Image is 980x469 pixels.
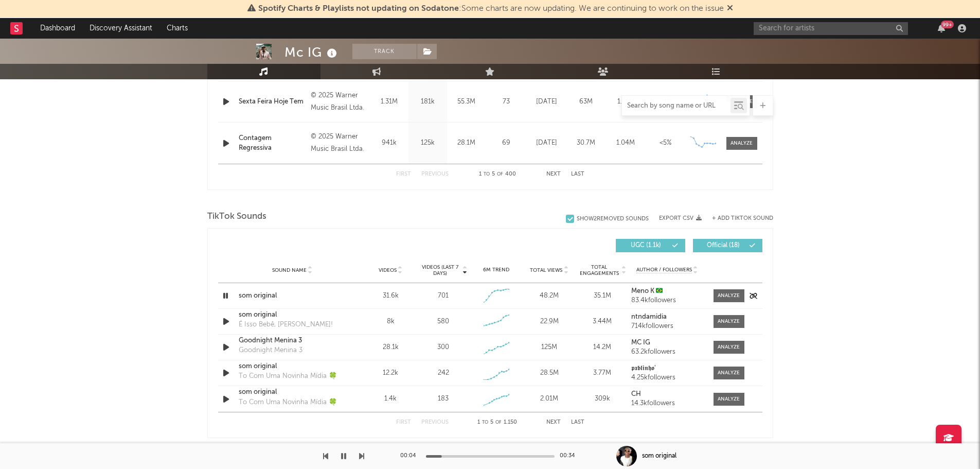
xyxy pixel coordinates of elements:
[529,138,564,148] div: [DATE]
[693,239,762,252] button: Official(18)
[631,391,703,398] a: CH
[159,18,195,39] a: Charts
[609,138,643,148] div: 1.04M
[379,267,397,273] span: Videos
[578,342,626,353] div: 14.2M
[469,168,526,181] div: 1 5 400
[577,216,649,222] div: Show 2 Removed Sounds
[631,365,656,372] strong: 𝖕𝖝𝖇𝖑𝖎𝖓𝖍𝖔'
[239,345,302,356] div: Goodnight Menina 3
[631,349,703,356] div: 63.2k followers
[488,138,524,148] div: 69
[712,216,773,221] button: + Add TikTok Sound
[727,5,733,13] span: Dismiss
[754,22,908,35] input: Search for artists
[631,339,703,346] a: MC IG
[578,291,626,301] div: 35.1M
[33,18,82,39] a: Dashboard
[411,138,444,148] div: 125k
[578,394,626,404] div: 309k
[631,288,663,294] strong: Meno K 🇧🇷
[438,291,449,301] div: 701
[631,374,703,381] div: 4.25k followers
[631,297,703,304] div: 83.4k followers
[497,172,503,177] span: of
[702,216,773,221] button: + Add TikTok Sound
[284,44,340,61] div: Mc IG
[616,239,685,252] button: UGC(1.1k)
[938,24,945,32] button: 99+
[530,267,562,273] span: Total Views
[569,138,603,148] div: 30.7M
[367,368,415,378] div: 12.2k
[525,291,573,301] div: 48.2M
[622,102,730,110] input: Search by song name or URL
[239,310,346,320] a: som original
[311,90,367,114] div: © 2025 Warner Music Brasil Ltda.
[525,342,573,353] div: 125M
[239,336,346,346] a: Goodnight Menina 3
[396,171,411,177] button: First
[546,171,561,177] button: Next
[560,450,580,462] div: 00:34
[525,368,573,378] div: 28.5M
[207,211,266,223] span: TikTok Sounds
[400,450,421,462] div: 00:04
[239,397,337,408] div: To Com Uma Novinha Mídia 🍀
[367,317,415,327] div: 8k
[258,5,459,13] span: Spotify Charts & Playlists not updating on Sodatone
[272,267,307,273] span: Sound Name
[631,365,703,372] a: 𝖕𝖝𝖇𝖑𝖎𝖓𝖍𝖔'
[578,264,620,276] span: Total Engagements
[239,361,346,372] a: som original
[367,291,415,301] div: 31.6k
[472,266,520,274] div: 6M Trend
[482,420,488,425] span: to
[437,317,449,327] div: 580
[419,264,461,276] span: Videos (last 7 days)
[438,368,449,378] div: 242
[258,5,724,13] span: : Some charts are now updating. We are continuing to work on the issue
[437,342,449,353] div: 300
[372,138,406,148] div: 941k
[571,171,584,177] button: Last
[571,420,584,425] button: Last
[631,288,703,295] a: Meno K 🇧🇷
[495,420,502,425] span: of
[941,21,954,28] div: 99 +
[631,391,641,397] strong: CH
[546,420,561,425] button: Next
[648,138,683,148] div: <5%
[239,371,337,381] div: To Com Uma Novinha Mídia 🍀
[631,314,703,321] a: ntndamidia
[578,317,626,327] div: 3.44M
[450,138,483,148] div: 28.1M
[631,400,703,407] div: 14.3k followers
[367,394,415,404] div: 1.4k
[631,323,703,330] div: 714k followers
[239,387,346,397] a: som original
[469,416,526,429] div: 1 5 1.150
[352,44,417,59] button: Track
[631,314,667,320] strong: ntndamidia
[700,242,747,249] span: Official ( 18 )
[239,320,333,330] div: É Isso Bebê, [PERSON_NAME]!
[421,420,449,425] button: Previous
[525,317,573,327] div: 22.9M
[239,133,306,153] a: Contagem Regressiva
[622,242,670,249] span: UGC ( 1.1k )
[421,171,449,177] button: Previous
[239,291,346,301] a: som original
[82,18,159,39] a: Discovery Assistant
[636,267,692,273] span: Author / Followers
[311,131,367,155] div: © 2025 Warner Music Brasil Ltda.
[578,368,626,378] div: 3.77M
[659,215,702,221] button: Export CSV
[484,172,490,177] span: to
[396,420,411,425] button: First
